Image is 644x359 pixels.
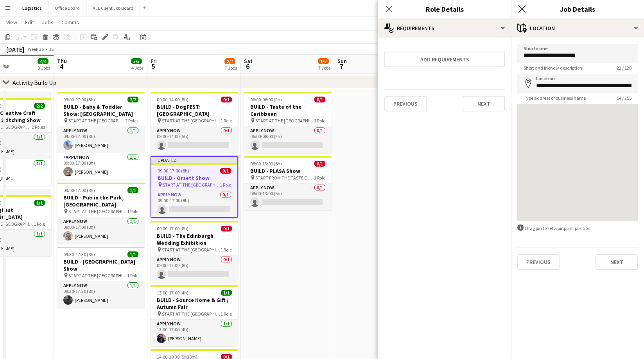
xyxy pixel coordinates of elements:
app-card-role: APPLY NOW0/106:00-08:00 (2h) [244,126,332,153]
span: START AT THE [GEOGRAPHIC_DATA] [162,118,221,124]
span: START AT THE [GEOGRAPHIC_DATA] [255,118,314,124]
span: 7 [336,62,347,71]
h3: BUILD - Source Home & Gift / Autumn Fair [151,296,238,311]
span: 22 / 120 [610,65,638,71]
app-job-card: 13:00-17:00 (4h)1/1BUILD - Source Home & Gift / Autumn Fair START AT THE [GEOGRAPHIC_DATA]1 RoleA... [151,285,238,346]
span: 06:00-08:00 (2h) [250,97,282,102]
span: 1 Role [314,118,325,124]
div: 3 Jobs [38,65,50,71]
span: 5/5 [131,58,142,64]
span: Thu [57,57,67,65]
span: 08:00-13:00 (5h) [250,161,282,167]
h3: BUILD - DogFEST: [GEOGRAPHIC_DATA] [151,103,238,117]
span: 1 Role [220,182,231,188]
button: Next [596,254,638,270]
div: Activity Build Up [13,79,56,86]
button: ALL Client Job Board [86,0,140,16]
app-job-card: 09:00-14:00 (5h)0/1BUILD - DogFEST: [GEOGRAPHIC_DATA] START AT THE [GEOGRAPHIC_DATA]1 RoleAPPLY N... [151,92,238,153]
span: 0/1 [314,161,325,167]
span: 13:00-17:00 (4h) [157,290,188,296]
span: 4 [56,62,67,71]
span: START AT THE [GEOGRAPHIC_DATA] [68,118,125,124]
span: 2 Roles [125,118,138,124]
span: 4/4 [38,58,48,64]
app-card-role: APPLY NOW1/109:00-17:00 (8h)[PERSON_NAME] [57,153,145,179]
div: 4 Jobs [131,65,144,71]
span: 0/1 [221,97,232,102]
span: 09:00-17:00 (8h) [157,226,188,232]
button: Previous [517,254,560,270]
div: 09:00-17:00 (8h)0/1BUILD - The Edinburgh Wedding Exhibition START AT THE [GEOGRAPHIC_DATA]1 RoleA... [151,221,238,282]
span: 1 Role [221,311,232,317]
button: Previous [384,96,427,111]
span: Short and friendly description [517,65,588,71]
span: 2/2 [34,103,45,109]
span: 1 Role [221,118,232,124]
app-card-role: APPLY NOW0/109:00-17:00 (8h) [151,190,237,217]
button: Next [463,96,505,111]
div: Drag pin to set a pinpoint position [517,224,638,232]
h3: BUILD - PLASA Show [244,167,332,174]
span: START AT THE [GEOGRAPHIC_DATA] [68,273,127,278]
span: 09:00-17:00 (8h) [63,97,95,102]
span: START AT THE [GEOGRAPHIC_DATA] [163,182,220,188]
span: Fri [151,57,157,65]
h3: BUILD - Pub in the Park, [GEOGRAPHIC_DATA] [57,194,145,208]
div: Updated [151,157,237,163]
h3: Job Details [511,4,644,14]
a: Jobs [39,17,57,27]
span: Sun [337,57,347,65]
h3: BUILD - The Edinburgh Wedding Exhibition [151,232,238,246]
h3: BUILD - [GEOGRAPHIC_DATA] Show [57,258,145,272]
span: 1 Role [34,221,45,227]
app-job-card: 09:30-17:30 (8h)1/1BUILD - [GEOGRAPHIC_DATA] Show START AT THE [GEOGRAPHIC_DATA]1 RoleAPPLY NOW1/... [57,247,145,308]
div: Requirements [378,19,511,38]
span: 2/2 [127,97,138,102]
h3: Role Details [378,4,511,14]
span: 1/1 [34,200,45,206]
span: Jobs [42,19,54,26]
app-job-card: 08:00-13:00 (5h)0/1BUILD - PLASA Show START FROM THE TASTE OF THE CARIBBEAN1 RoleAPPLY NOW0/108:0... [244,156,332,210]
div: Location [511,19,644,38]
span: 0/1 [314,97,325,102]
span: 0/1 [220,168,231,174]
app-job-card: 09:00-17:00 (8h)2/2BUILD - Baby & Toddler Show: [GEOGRAPHIC_DATA] START AT THE [GEOGRAPHIC_DATA]2... [57,92,145,179]
app-job-card: 09:00-17:00 (8h)1/1BUILD - Pub in the Park, [GEOGRAPHIC_DATA] START AT THE [GEOGRAPHIC_DATA]1 Rol... [57,183,145,244]
span: Comms [61,19,79,26]
span: 2 Roles [32,124,45,130]
h3: BUILD - Baby & Toddler Show: [GEOGRAPHIC_DATA] [57,103,145,117]
app-card-role: APPLY NOW1/109:00-17:00 (8h)[PERSON_NAME] [57,126,145,153]
app-card-role: APPLY NOW0/109:00-14:00 (5h) [151,126,238,153]
button: Add requirements [384,52,505,67]
span: 1 Role [127,273,138,278]
span: 1 Role [127,208,138,214]
a: View [3,17,20,27]
span: 09:00-17:00 (8h) [158,168,189,174]
span: 2/7 [224,58,235,64]
span: START AT THE [GEOGRAPHIC_DATA] [68,208,127,214]
span: 09:30-17:30 (8h) [63,251,95,257]
a: Edit [22,17,37,27]
span: 09:00-14:00 (5h) [157,97,188,102]
app-job-card: Updated09:00-17:00 (8h)0/1BUILD - Orsett Show START AT THE [GEOGRAPHIC_DATA]1 RoleAPPLY NOW0/109:... [151,156,238,218]
span: 1/1 [127,251,138,257]
span: 09:00-17:00 (8h) [63,187,95,193]
app-card-role: APPLY NOW1/113:00-17:00 (4h)[PERSON_NAME] [151,320,238,346]
h3: BUILD - Orsett Show [151,174,237,181]
span: 1/1 [221,290,232,296]
app-card-role: APPLY NOW0/108:00-13:00 (5h) [244,183,332,210]
span: Sat [244,57,253,65]
div: BST [48,46,56,52]
span: START AT THE [GEOGRAPHIC_DATA] [162,311,221,317]
app-card-role: APPLY NOW1/109:30-17:30 (8h)[PERSON_NAME] [57,281,145,308]
span: 5 [149,62,157,71]
div: [DATE] [6,45,24,53]
app-job-card: 06:00-08:00 (2h)0/1BUILD - Taste of the Caribbean START AT THE [GEOGRAPHIC_DATA]1 RoleAPPLY NOW0/... [244,92,332,153]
